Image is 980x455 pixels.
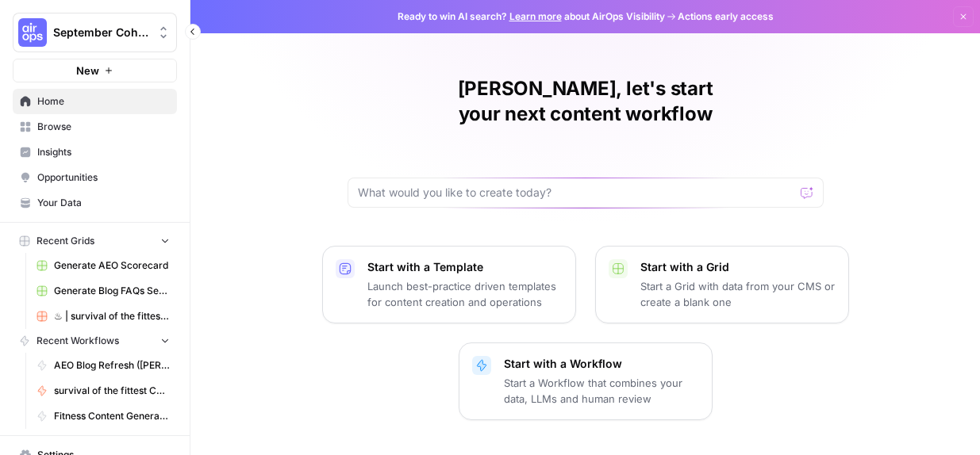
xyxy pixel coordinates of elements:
[13,89,177,114] a: Home
[37,334,119,348] span: Recent Workflows
[29,278,177,304] a: Generate Blog FAQs Section ([PERSON_NAME]) Grid
[29,304,177,329] a: ♨︎ | survival of the fittest ™ | ([PERSON_NAME])
[13,114,177,140] a: Browse
[54,409,170,423] span: Fitness Content Generator ([PERSON_NAME])
[509,10,562,22] a: Learn more
[13,140,177,165] a: Insights
[54,284,170,298] span: Generate Blog FAQs Section ([PERSON_NAME]) Grid
[54,384,170,398] span: survival of the fittest Content Generator ([PERSON_NAME])
[53,25,149,40] span: September Cohort
[595,246,849,323] button: Start with a GridStart a Grid with data from your CMS or create a blank one
[29,403,177,429] a: Fitness Content Generator ([PERSON_NAME])
[54,258,170,273] span: Generate AEO Scorecard
[459,342,713,420] button: Start with a WorkflowStart a Workflow that combines your data, LLMs and human review
[640,259,836,275] p: Start with a Grid
[13,190,177,216] a: Your Data
[29,378,177,403] a: survival of the fittest Content Generator ([PERSON_NAME])
[358,185,794,201] input: What would you like to create today?
[18,18,47,47] img: September Cohort Logo
[504,356,699,372] p: Start with a Workflow
[398,10,665,24] span: Ready to win AI search? about AirOps Visibility
[37,170,170,185] span: Opportunities
[13,165,177,190] a: Opportunities
[322,246,576,323] button: Start with a TemplateLaunch best-practice driven templates for content creation and operations
[13,229,177,253] button: Recent Grids
[54,358,170,373] span: AEO Blog Refresh ([PERSON_NAME])
[367,278,563,310] p: Launch best-practice driven templates for content creation and operations
[640,278,836,310] p: Start a Grid with data from your CMS or create a blank one
[13,329,177,353] button: Recent Workflows
[348,76,824,127] h1: [PERSON_NAME], let's start your next content workflow
[37,120,170,134] span: Browse
[37,234,94,248] span: Recent Grids
[76,63,99,78] span: New
[29,253,177,278] a: Generate AEO Scorecard
[37,196,170,210] span: Your Data
[504,375,699,407] p: Start a Workflow that combines your data, LLMs and human review
[678,10,774,24] span: Actions early access
[13,59,177,82] button: New
[13,13,177,52] button: Workspace: September Cohort
[29,353,177,378] a: AEO Blog Refresh ([PERSON_NAME])
[37,94,170,109] span: Home
[54,309,170,323] span: ♨︎ | survival of the fittest ™ | ([PERSON_NAME])
[367,259,563,275] p: Start with a Template
[37,145,170,159] span: Insights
